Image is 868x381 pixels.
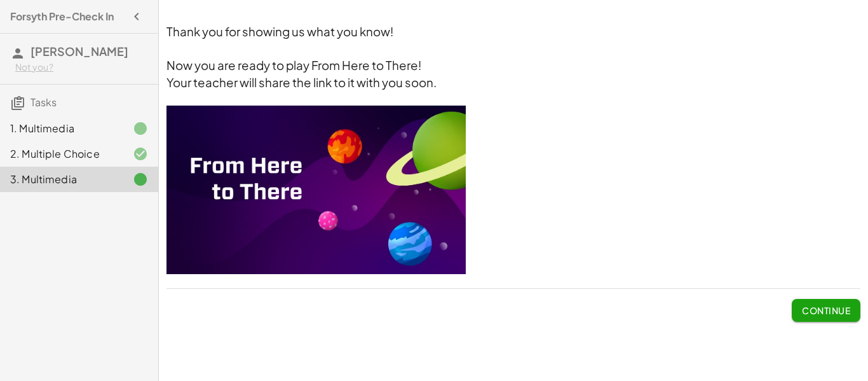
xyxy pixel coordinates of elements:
i: Task finished and correct. [133,146,148,162]
img: 0186a6281d6835875bfd5d65a1e6d29c758b852ccbe572c90b809493d3b85746.jpeg [166,106,466,274]
span: Thank you for showing us what you know! [166,24,393,39]
span: Continue [802,305,850,316]
h4: Forsyth Pre-Check In [10,9,114,24]
div: 2. Multiple Choice [10,146,112,162]
div: 1. Multimedia [10,121,112,136]
div: Not you? [15,61,148,74]
div: 3. Multimedia [10,172,112,187]
span: [PERSON_NAME] [31,44,128,59]
i: Task finished. [133,121,148,136]
span: Your teacher will share the link to it with you soon. [166,75,437,90]
i: Task finished. [133,172,148,187]
span: Tasks [31,95,57,109]
button: Continue [792,299,860,322]
span: Now you are ready to play From Here to There! [166,58,421,73]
